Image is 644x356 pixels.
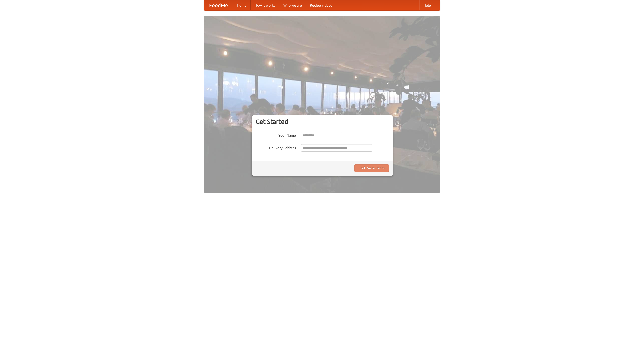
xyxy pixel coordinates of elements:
h3: Get Started [256,118,389,125]
a: How it works [251,0,279,10]
a: Recipe videos [306,0,336,10]
a: Home [233,0,251,10]
a: Who we are [279,0,306,10]
a: Help [419,0,435,10]
label: Your Name [256,132,296,138]
a: FoodMe [204,0,233,10]
label: Delivery Address [256,144,296,150]
button: Find Restaurants! [354,164,389,172]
